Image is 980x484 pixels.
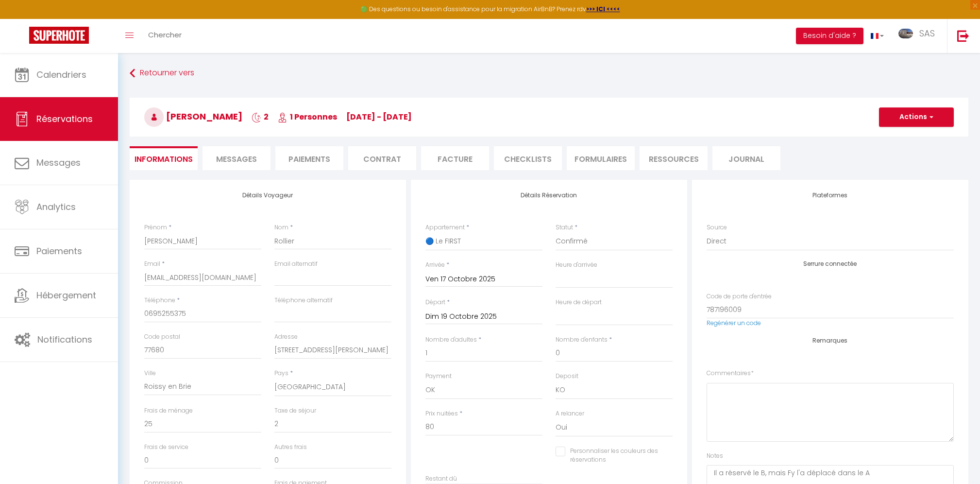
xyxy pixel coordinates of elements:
span: 2 [252,111,269,122]
label: Email alternatif [274,259,318,269]
label: Frais de ménage [144,406,193,415]
label: Téléphone alternatif [274,296,333,305]
label: Adresse [274,332,298,342]
h4: Plateformes [707,192,954,199]
h4: Remarques [707,337,954,344]
label: Source [707,223,727,232]
button: Besoin d'aide ? [796,28,863,44]
label: Pays [274,369,288,378]
span: Messages [36,156,81,169]
label: Taxe de séjour [274,406,316,415]
label: Nombre d'adultes [425,335,477,345]
h4: Détails Réservation [425,192,673,199]
label: Nombre d'enfants [556,335,608,345]
label: Départ [425,298,445,307]
a: >>> ICI <<<< [586,5,620,13]
span: Chercher [148,30,182,40]
li: Contrat [348,146,416,170]
span: Notifications [37,333,92,346]
span: Réservations [36,113,93,125]
h4: Détails Voyageur [144,192,391,199]
img: ... [898,29,913,38]
label: Arrivée [425,260,445,270]
label: Appartement [425,223,465,232]
img: Super Booking [29,27,89,44]
label: Payment [425,372,452,381]
a: Chercher [141,19,189,53]
span: [PERSON_NAME] [144,110,242,122]
li: Ressources [640,146,708,170]
label: Commentaires [707,369,754,378]
span: Analytics [36,201,76,213]
li: Journal [712,146,780,170]
li: CHECKLISTS [494,146,562,170]
label: Nom [274,223,288,232]
label: Code postal [144,332,180,342]
label: Ville [144,369,156,378]
label: Notes [707,451,723,461]
h4: Serrure connectée [707,260,954,267]
li: Paiements [275,146,343,170]
li: Informations [130,146,198,170]
label: Heure de départ [556,298,602,307]
label: Prénom [144,223,167,232]
label: Autres frais [274,443,307,452]
label: Email [144,259,160,269]
li: Facture [421,146,489,170]
span: SAS [919,27,935,39]
label: Frais de service [144,443,188,452]
a: Regénérer un code [707,319,761,327]
a: Retourner vers [130,65,968,82]
span: Paiements [36,245,82,257]
label: Code de porte d'entrée [707,292,772,301]
label: Deposit [556,372,578,381]
label: Restant dû [425,474,457,484]
span: Calendriers [36,69,86,81]
label: Prix nuitées [425,409,458,418]
label: Statut [556,223,573,232]
label: Heure d'arrivée [556,260,597,270]
label: A relancer [556,409,584,418]
li: FORMULAIRES [567,146,635,170]
a: ... SAS [891,19,947,53]
span: 1 Personnes [278,111,337,122]
span: Messages [216,154,257,165]
button: Actions [879,107,954,127]
img: logout [957,30,969,42]
label: Téléphone [144,296,175,305]
span: Hébergement [36,289,96,301]
span: [DATE] - [DATE] [346,111,412,122]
